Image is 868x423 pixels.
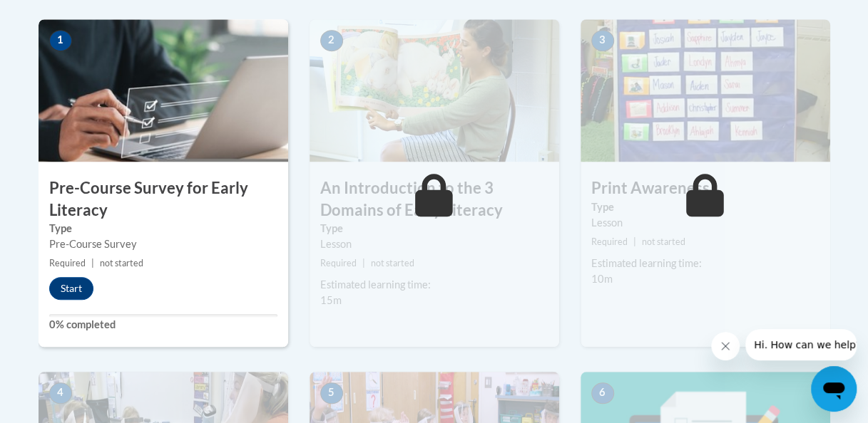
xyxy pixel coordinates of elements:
[320,30,343,51] span: 2
[591,256,820,271] div: Estimated learning time:
[320,236,548,252] div: Lesson
[591,199,820,215] label: Type
[320,382,343,404] span: 5
[633,236,636,247] span: |
[49,258,86,268] span: Required
[39,19,288,162] img: Course Image
[591,382,614,404] span: 6
[591,215,820,231] div: Lesson
[371,258,414,268] span: not started
[310,19,559,162] img: Course Image
[320,277,548,293] div: Estimated learning time:
[581,19,830,162] img: Course Image
[591,30,614,51] span: 3
[49,317,277,333] label: 0% completed
[320,294,342,306] span: 15m
[320,258,357,268] span: Required
[642,236,685,247] span: not started
[591,236,628,247] span: Required
[49,30,72,51] span: 1
[711,332,740,360] iframe: Close message
[745,329,857,360] iframe: Message from company
[49,382,72,404] span: 4
[49,277,93,300] button: Start
[49,221,277,236] label: Type
[100,258,143,268] span: not started
[91,258,94,268] span: |
[591,273,613,285] span: 10m
[581,177,830,199] h3: Print Awareness
[49,236,277,252] div: Pre-Course Survey
[9,10,116,21] span: Hi. How can we help?
[320,221,548,236] label: Type
[310,177,559,221] h3: An Introduction to the 3 Domains of Early Literacy
[362,258,365,268] span: |
[811,366,857,412] iframe: Button to launch messaging window
[39,177,288,221] h3: Pre-Course Survey for Early Literacy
